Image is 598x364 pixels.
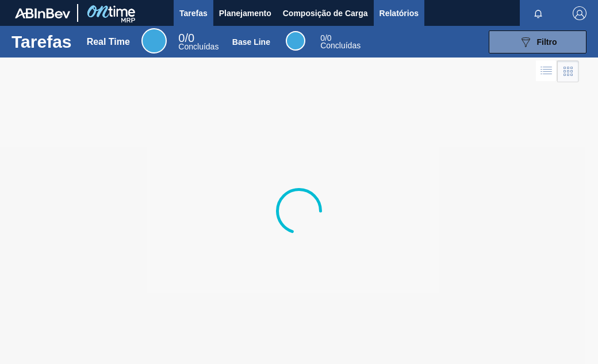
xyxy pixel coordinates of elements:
[489,30,586,53] button: Filtro
[178,32,194,44] span: / 0
[179,6,208,20] span: Tarefas
[178,42,218,51] span: Concluídas
[219,6,271,20] span: Planejamento
[320,33,331,43] span: / 0
[320,41,361,50] span: Concluídas
[537,37,557,47] span: Filtro
[573,6,586,20] img: Logout
[178,32,185,44] span: 0
[87,37,130,47] div: Real Time
[178,33,218,51] div: Real Time
[141,28,167,53] div: Real Time
[286,31,305,51] div: Base Line
[320,33,325,43] span: 0
[283,6,368,20] span: Composição de Carga
[11,35,72,48] h1: Tarefas
[232,37,270,47] div: Base Line
[15,8,70,18] img: TNhmsLtSVTkK8tSr43FrP2fwEKptu5GPRR3wAAAABJRU5ErkJggg==
[320,35,361,49] div: Base Line
[520,5,557,21] button: Notificações
[379,6,419,20] span: Relatórios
